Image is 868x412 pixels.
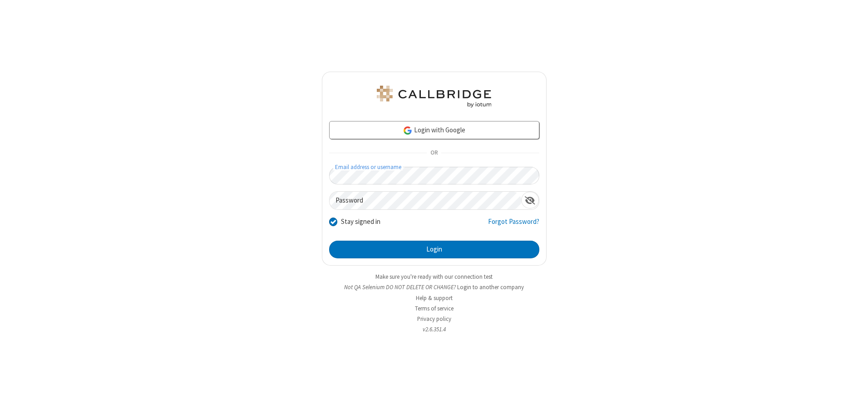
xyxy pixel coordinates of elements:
label: Stay signed in [341,217,380,227]
a: Forgot Password? [488,217,539,234]
a: Privacy policy [417,315,451,323]
img: google-icon.png [403,126,413,136]
li: Not QA Selenium DO NOT DELETE OR CHANGE? [322,283,547,291]
a: Login with Google [329,121,539,139]
li: v2.6.351.4 [322,325,547,334]
input: Email address or username [329,167,539,184]
a: Help & support [416,294,453,302]
a: Terms of service [415,305,454,312]
img: QA Selenium DO NOT DELETE OR CHANGE [375,86,493,107]
span: OR [427,147,441,160]
a: Make sure you're ready with our connection test [375,273,493,281]
div: Show password [521,192,539,208]
input: Password [330,192,521,209]
button: Login to another company [457,283,524,291]
button: Login [329,241,539,259]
